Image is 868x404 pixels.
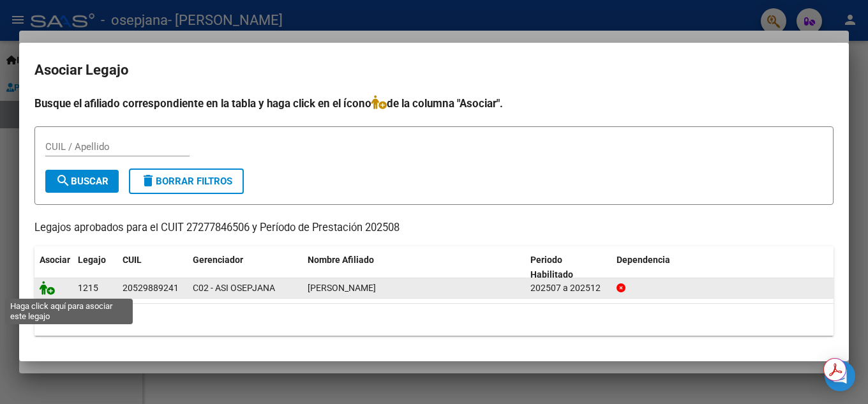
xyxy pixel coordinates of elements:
h2: Asociar Legajo [34,58,834,82]
p: Legajos aprobados para el CUIT 27277846506 y Período de Prestación 202508 [34,220,834,236]
datatable-header-cell: Dependencia [611,246,834,288]
span: Dependencia [617,255,670,265]
span: 1215 [78,283,98,293]
span: Gerenciador [193,255,243,265]
datatable-header-cell: CUIL [117,246,188,288]
span: Nombre Afiliado [308,255,374,265]
h4: Busque el afiliado correspondiente en la tabla y haga click en el ícono de la columna "Asociar". [34,95,834,112]
datatable-header-cell: Legajo [73,246,117,288]
div: 1 registros [34,304,834,336]
span: Asociar [40,255,70,265]
span: C02 - ASI OSEPJANA [193,283,275,293]
span: Borrar Filtros [140,176,232,187]
mat-icon: delete [140,173,156,188]
span: Buscar [56,176,108,187]
datatable-header-cell: Asociar [34,246,73,288]
span: Legajo [78,255,106,265]
div: 202507 a 202512 [530,281,606,296]
button: Borrar Filtros [129,168,244,194]
div: 20529889241 [123,281,179,296]
datatable-header-cell: Periodo Habilitado [525,246,611,288]
mat-icon: search [56,173,71,188]
span: Periodo Habilitado [530,255,573,280]
button: Buscar [45,170,119,193]
datatable-header-cell: Gerenciador [188,246,303,288]
datatable-header-cell: Nombre Afiliado [303,246,525,288]
span: CUIL [123,255,142,265]
span: MENDIETA FRANCO SIMON [308,283,376,293]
